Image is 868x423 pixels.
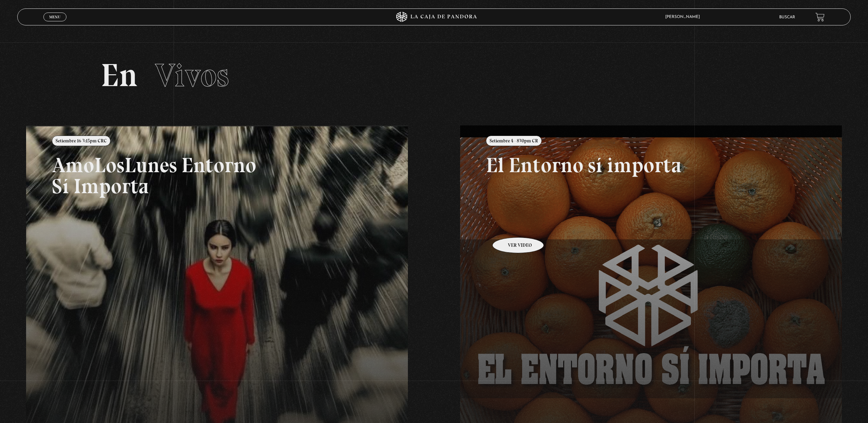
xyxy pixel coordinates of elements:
span: Menu [49,15,60,19]
span: Vivos [155,56,229,95]
h2: En [101,59,767,92]
a: Buscar [779,15,795,19]
span: [PERSON_NAME] [662,15,707,19]
a: View your shopping cart [815,12,825,21]
span: Cerrar [47,21,63,25]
